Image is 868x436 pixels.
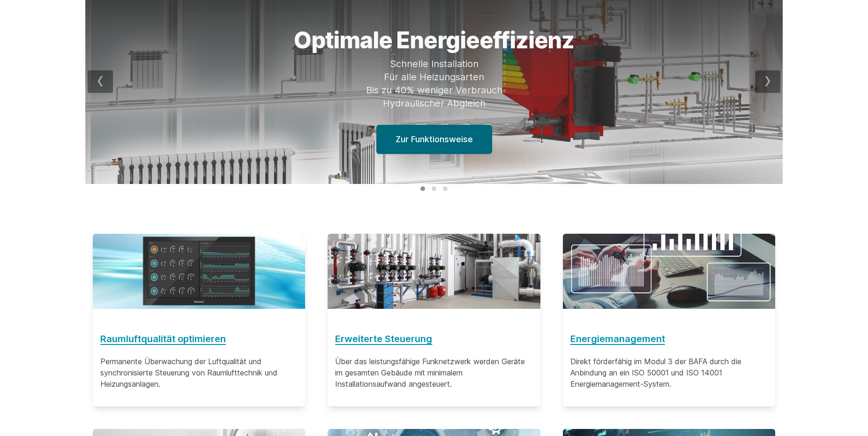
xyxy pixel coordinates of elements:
p: Schnelle Installation Für alle Heizungsarten Bis zu 40% weniger Verbrauch Hydraulischer Abgleich [265,57,603,110]
a: Raumluftqualität optimieren [100,331,298,346]
p: Permanente Überwachung der Luftqualität und synchronisierte Steuerung von Raumlufttechnik und Hei... [100,356,298,390]
div: next [755,70,780,93]
p: Direkt förderfähig im Modul 3 der BAFA durch die Anbindung an ein ISO 50001 und ISO 14001 Energie... [570,356,768,390]
p: Über das leistungsfähige Funknetzwerk werden Geräte im gesamten Gebäude mit minimalem Installatio... [335,356,532,390]
a: Erweiterte Steuerung [335,331,532,346]
div: prev [88,70,113,93]
img: Energiemanagement [563,234,775,309]
h1: Optimale Energieeffizienz [265,29,603,52]
img: Erweiterte Steuerung [328,234,540,309]
a: Energiemanagement [570,331,768,346]
img: Raumluftqualität optimieren [93,234,305,309]
a: Zur Funktionsweise [376,125,492,154]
